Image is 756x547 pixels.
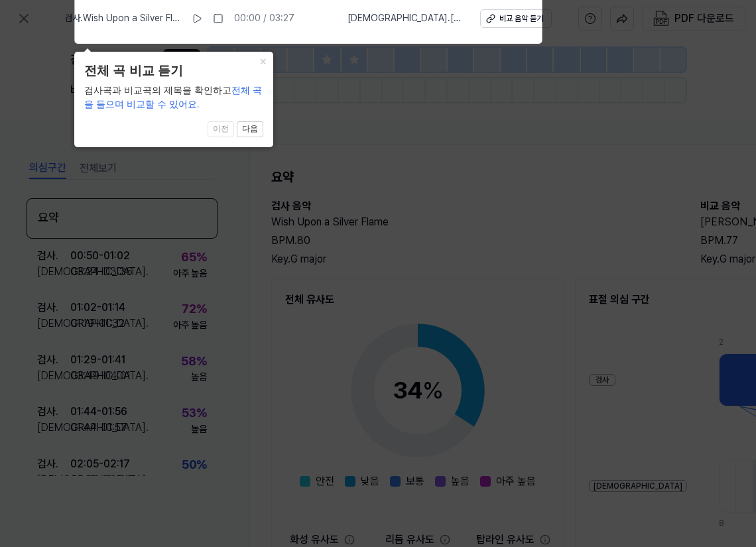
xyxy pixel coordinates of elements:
[252,52,273,70] button: Close
[499,13,543,25] div: 비교 음악 듣기
[234,12,294,25] div: 00:00 / 03:27
[347,12,464,25] span: [DEMOGRAPHIC_DATA] . [PERSON_NAME]
[84,62,263,81] header: 전체 곡 비교 듣기
[84,85,262,109] span: 전체 곡을 들으며 비교할 수 있어요.
[64,12,181,25] span: 검사 . Wish Upon a Silver Flame
[480,9,552,28] button: 비교 음악 듣기
[237,121,263,137] button: 다음
[84,84,263,111] div: 검사곡과 비교곡의 제목을 확인하고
